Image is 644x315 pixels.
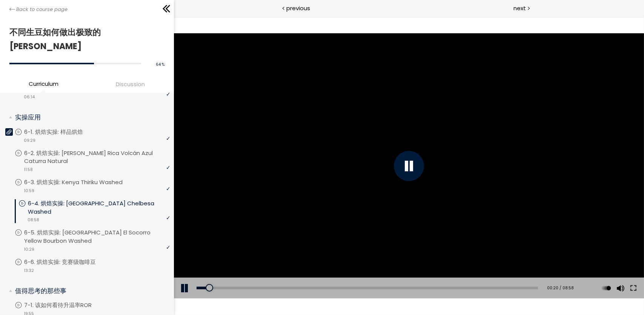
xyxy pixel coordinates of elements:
p: 6-6. 烘焙实操: 竞赛级咖啡豆 [24,258,111,266]
p: 6-1. 烘焙实操: 样品烘焙 [24,128,98,136]
span: 64 % [156,62,164,67]
button: Play back rate [427,261,438,282]
span: 06:14 [24,94,35,100]
p: 6-2. 烘焙实操: [PERSON_NAME] Rica Volcán Azul Caturra Natural [24,149,170,166]
span: Discussion [116,80,145,88]
h1: 不同生豆如何做出极致的[PERSON_NAME] [9,25,161,54]
span: Back to course page [16,6,68,13]
p: 值得思考的那些事 [15,286,164,296]
span: next [513,4,526,12]
p: 6-3. 烘焙实操: Kenya Thiriku Washed [24,178,138,186]
div: Change playback rate [426,261,439,282]
span: 10:59 [24,188,34,194]
p: 实操应用 [15,113,164,122]
span: 10:29 [24,246,34,253]
span: 11:58 [24,166,33,173]
span: 08:58 [28,217,39,223]
p: 6-5. 烘焙实操: [GEOGRAPHIC_DATA] El Socorro Yellow Bourbon Washed [24,228,170,245]
button: Volume [440,261,452,282]
p: 6-4. 烘焙实操: [GEOGRAPHIC_DATA] Chelbesa Washed [28,199,170,216]
span: Curriculum [29,79,58,88]
span: 13:32 [24,267,34,274]
a: Back to course page [9,6,68,13]
span: 09:29 [24,137,35,144]
div: 00:20 / 08:58 [371,268,400,275]
span: previous [286,4,310,12]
